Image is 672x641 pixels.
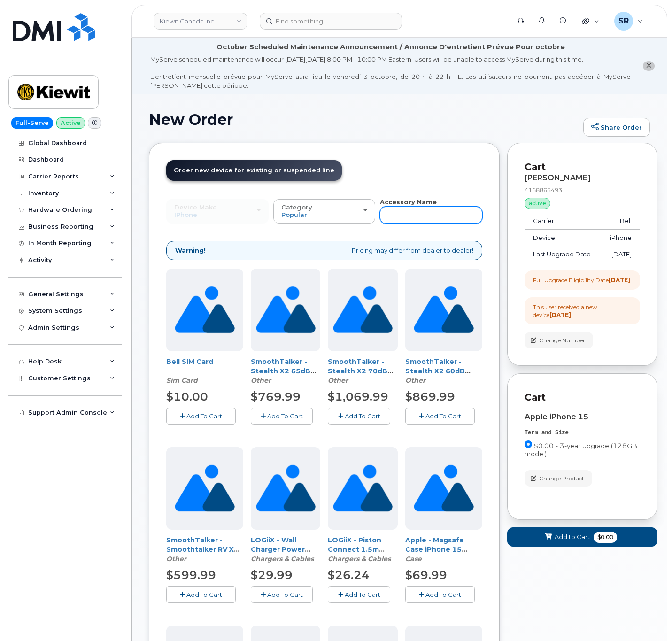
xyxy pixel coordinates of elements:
button: Change Product [525,470,592,487]
td: Last Upgrade Date [525,246,601,263]
span: $0.00 [594,532,617,543]
img: no_image_found-2caef05468ed5679b831cfe6fc140e25e0c280774317ffc20a367ab7fd17291e.png [256,269,316,351]
img: no_image_found-2caef05468ed5679b831cfe6fc140e25e0c280774317ffc20a367ab7fd17291e.png [333,447,393,530]
div: Pricing may differ from dealer to dealer! [166,241,482,260]
div: [PERSON_NAME] [525,174,640,182]
div: Full Upgrade Eligibility Date [533,276,630,284]
img: no_image_found-2caef05468ed5679b831cfe6fc140e25e0c280774317ffc20a367ab7fd17291e.png [333,269,393,351]
td: Device [525,230,601,247]
a: SmoothTalker - Stealth X2 70dB 4G LTE (82959) [328,357,393,385]
em: Other [405,376,425,385]
em: Chargers & Cables [328,555,391,563]
div: Bell SIM Card [166,357,243,385]
div: MyServe scheduled maintenance will occur [DATE][DATE] 8:00 PM - 10:00 PM Eastern. Users will be u... [150,55,631,90]
div: SmoothTalker - Stealth X2 70dB 4G LTE (82959) [328,357,397,385]
span: $0.00 - 3-year upgrade (128GB model) [525,442,637,457]
span: Category [281,203,312,211]
div: 4168865493 [525,186,640,194]
button: Change Number [525,332,593,348]
span: $599.99 [166,568,216,582]
span: Add To Cart [345,412,380,420]
span: $769.99 [251,390,301,403]
div: SmoothTalker - Smoothtalker RV X6 Pro 55dB 4G LTE (82953) [166,535,243,564]
span: Change Number [539,336,585,345]
td: iPhone [601,230,640,247]
em: Chargers & Cables [251,555,314,563]
em: Other [328,376,348,385]
div: Term and Size [525,429,640,437]
strong: Warning! [175,246,206,255]
div: SmoothTalker - Stealth X2 65dB 4G LTE (82958) [251,357,320,385]
p: Cart [525,160,640,174]
a: SmoothTalker - Stealth X2 60dB Extreme 4G LTE (82960) [405,357,471,394]
button: Add To Cart [405,586,475,602]
img: no_image_found-2caef05468ed5679b831cfe6fc140e25e0c280774317ffc20a367ab7fd17291e.png [175,447,234,530]
div: October Scheduled Maintenance Announcement / Annonce D'entretient Prévue Pour octobre [216,42,565,52]
a: LOGiiX - Wall Charger Power Cube 20 Duo (88889) [251,536,310,572]
button: Add To Cart [328,586,390,602]
span: $69.99 [405,568,447,582]
a: LOGiiX - Piston Connect 1.5m MagSafe Charger (white) (89045) [328,536,391,572]
input: $0.00 - 3-year upgrade (128GB model) [525,440,532,448]
button: Add To Cart [251,586,313,602]
img: no_image_found-2caef05468ed5679b831cfe6fc140e25e0c280774317ffc20a367ab7fd17291e.png [175,269,234,351]
a: Bell SIM Card [166,357,213,366]
td: Carrier [525,213,601,230]
span: $29.99 [251,568,293,582]
td: [DATE] [601,246,640,263]
img: no_image_found-2caef05468ed5679b831cfe6fc140e25e0c280774317ffc20a367ab7fd17291e.png [256,447,316,530]
span: Add To Cart [267,412,303,420]
span: Add To Cart [186,591,222,598]
div: active [525,198,550,209]
strong: [DATE] [549,311,571,318]
iframe: Messenger Launcher [631,600,665,634]
em: Other [166,555,186,563]
button: Add To Cart [328,408,390,424]
h1: New Order [149,111,579,128]
span: $1,069.99 [328,390,388,403]
span: Popular [281,211,307,218]
a: Apple - Magsafe Case iPhone 15 (Clear) (90476) [405,536,467,563]
a: Share Order [583,118,650,137]
img: no_image_found-2caef05468ed5679b831cfe6fc140e25e0c280774317ffc20a367ab7fd17291e.png [414,269,473,351]
button: Add To Cart [166,586,236,602]
em: Case [405,555,422,563]
span: Add To Cart [425,591,461,598]
span: Add To Cart [425,412,461,420]
div: LOGiiX - Wall Charger Power Cube 20 Duo (88889) [251,535,320,564]
td: Bell [601,213,640,230]
span: Change Product [539,474,584,483]
button: Add To Cart [405,408,475,424]
strong: Accessory Name [380,198,437,206]
em: Sim Card [166,376,198,385]
p: Cart [525,391,640,404]
button: close notification [643,61,655,71]
span: Add To Cart [345,591,380,598]
span: $869.99 [405,390,455,403]
div: This user received a new device [533,303,632,319]
a: SmoothTalker - Stealth X2 65dB 4G LTE (82958) [251,357,316,385]
a: SmoothTalker - Smoothtalker RV X6 Pro 55dB 4G LTE (82953) [166,536,239,572]
div: Apple iPhone 15 [525,413,640,421]
span: Order new device for existing or suspended line [174,167,334,174]
button: Add to Cart $0.00 [507,527,657,547]
span: Add To Cart [186,412,222,420]
span: Add To Cart [267,591,303,598]
span: $26.24 [328,568,370,582]
div: LOGiiX - Piston Connect 1.5m MagSafe Charger (white) (89045) [328,535,397,564]
span: Add to Cart [555,533,590,541]
strong: [DATE] [609,277,630,284]
div: SmoothTalker - Stealth X2 60dB Extreme 4G LTE (82960) [405,357,482,385]
button: Add To Cart [251,408,313,424]
button: Category Popular [273,199,376,224]
button: Add To Cart [166,408,236,424]
em: Other [251,376,271,385]
span: $10.00 [166,390,208,403]
img: no_image_found-2caef05468ed5679b831cfe6fc140e25e0c280774317ffc20a367ab7fd17291e.png [414,447,473,530]
div: Apple - Magsafe Case iPhone 15 (Clear) (90476) [405,535,482,564]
